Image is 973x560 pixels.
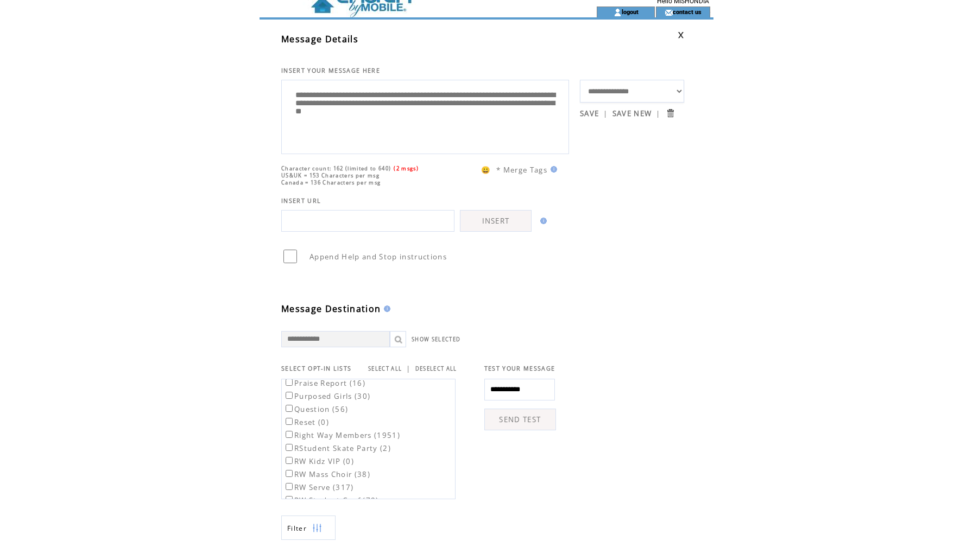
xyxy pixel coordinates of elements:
span: US&UK = 153 Characters per msg [281,172,380,179]
span: | [603,109,608,118]
label: RW Mass Choir (38) [283,469,370,479]
a: logout [622,8,639,15]
input: Question (56) [286,405,293,412]
label: RW Student Conf (79) [283,495,379,505]
a: SAVE NEW [612,109,652,118]
span: Message Details [281,33,358,45]
img: filters.png [312,516,322,540]
span: | [406,364,410,373]
img: help.gif [537,218,547,224]
span: Append Help and Stop instructions [309,252,447,262]
input: RW Student Conf (79) [286,496,293,503]
span: * Merge Tags [496,165,547,175]
span: SELECT OPT-IN LISTS [281,365,351,372]
a: INSERT [460,210,532,232]
label: RW Kidz VIP (0) [283,456,354,466]
input: RW Mass Choir (38) [286,470,293,477]
label: Question (56) [283,404,348,414]
span: Character count: 162 (limited to 640) [281,165,391,172]
span: INSERT URL [281,197,321,205]
img: help.gif [381,306,390,312]
input: RW Kidz VIP (0) [286,457,293,464]
input: Reset (0) [286,418,293,425]
label: Reset (0) [283,417,329,427]
img: contact_us_icon.gif [665,8,673,17]
a: SAVE [580,109,599,118]
input: RStudent Skate Party (2) [286,444,293,451]
img: account_icon.gif [614,8,622,17]
label: RStudent Skate Party (2) [283,443,391,453]
input: Right Way Members (1951) [286,431,293,438]
input: RW Serve (317) [286,483,293,490]
span: (2 msgs) [394,165,419,172]
span: Canada = 136 Characters per msg [281,179,381,186]
a: SELECT ALL [368,365,402,372]
label: Praise Report (16) [283,378,365,388]
span: INSERT YOUR MESSAGE HERE [281,67,380,74]
span: | [656,109,660,118]
span: TEST YOUR MESSAGE [484,365,555,372]
label: Right Way Members (1951) [283,430,400,440]
a: SHOW SELECTED [412,336,460,343]
label: RW Serve (317) [283,482,354,492]
a: SEND TEST [484,409,556,430]
img: help.gif [547,166,557,173]
input: Purposed Girls (30) [286,392,293,399]
span: 😀 [481,165,491,175]
span: Message Destination [281,303,381,315]
a: Filter [281,516,336,540]
input: Praise Report (16) [286,379,293,386]
a: contact us [673,8,702,15]
a: DESELECT ALL [415,365,457,372]
span: Show filters [287,524,307,533]
input: Submit [665,108,675,118]
label: Purposed Girls (30) [283,391,370,401]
